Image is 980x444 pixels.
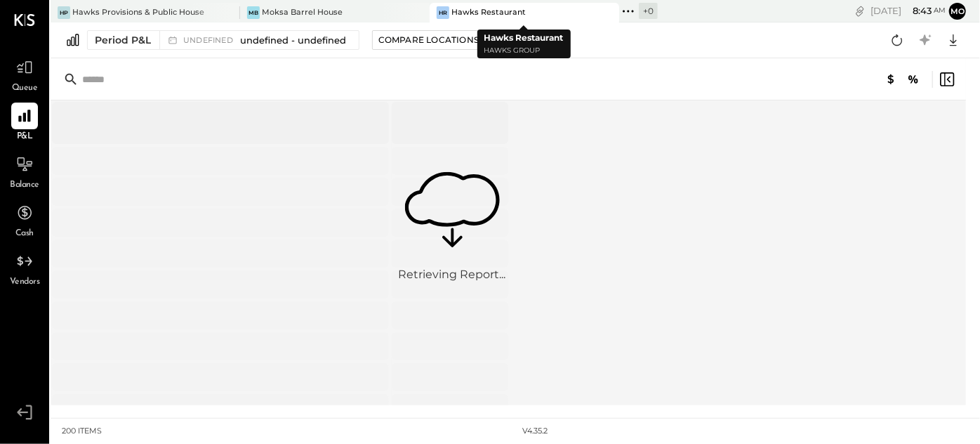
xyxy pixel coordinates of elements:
span: Queue [12,82,38,95]
a: Vendors [1,248,48,289]
a: P&L [1,103,48,143]
div: Moksa Barrel House [262,7,343,18]
b: Hawks Restaurant [484,32,564,43]
div: copy link [853,4,867,18]
span: am [934,6,946,15]
button: mo [949,3,966,20]
button: Period P&L undefinedundefined - undefined [87,30,359,50]
span: Vendors [10,276,40,289]
span: Balance [10,179,39,192]
div: Period P&L [95,33,151,47]
div: HP [58,6,70,19]
span: Cash [15,228,34,240]
div: Hawks Provisions & Public House [72,7,204,18]
div: Retrieving Report... [399,267,506,283]
span: undefined - undefined [240,34,346,47]
div: Compare Locations [378,34,479,46]
div: Hawks Restaurant [451,7,526,18]
a: Balance [1,151,48,192]
div: 200 items [62,426,102,437]
a: Queue [1,54,48,95]
div: + 0 [639,3,658,19]
span: undefined [183,37,237,44]
div: v 4.35.2 [523,426,548,437]
button: Compare Locations [372,30,485,50]
span: P&L [17,131,33,143]
p: Hawks Group [484,45,564,57]
span: 8 : 43 [903,4,932,18]
div: HR [437,6,449,19]
div: [DATE] [870,4,946,18]
a: Cash [1,200,48,240]
div: MB [247,6,260,19]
